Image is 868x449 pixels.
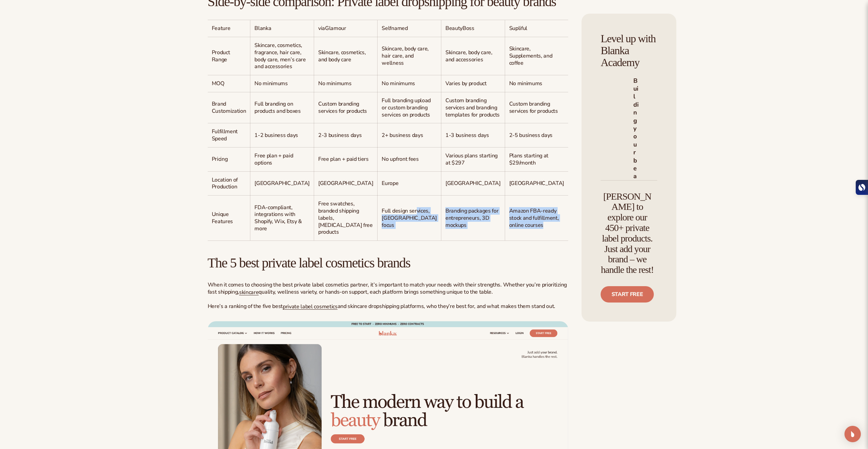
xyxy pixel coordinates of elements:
[254,152,293,167] span: Free plan + paid options
[509,80,542,87] span: No minimums
[445,131,489,139] span: 1-3 business days
[283,303,338,310] a: private label cosmetics
[318,200,373,236] span: Free swatches, branded shipping labels, [MEDICAL_DATA] free products
[254,80,288,87] span: No minimums
[382,45,429,67] span: Skincare, body care, hair care, and wellness
[212,25,231,32] span: Feature
[601,77,657,445] a: Shopify Image 2 Building your beauty and wellness brand with [PERSON_NAME]
[318,25,346,32] span: viaGlamour
[445,25,474,32] span: BeautyBoss
[633,77,657,445] h4: Building your beauty and wellness brand with [PERSON_NAME]
[601,191,654,275] h4: [PERSON_NAME] to explore our 450+ private label products. Just add your brand – we handle the rest!
[382,155,418,163] span: No upfront fees
[445,152,498,167] span: Various plans starting at $297
[382,131,423,139] span: 2+ business days
[212,211,233,225] span: Unique Features
[208,255,410,270] span: The 5 best private label cosmetics brands
[382,80,415,87] span: No minimums
[212,49,230,63] span: Product Range
[509,100,558,115] span: Custom branding services for products
[239,289,259,296] a: skincare
[318,131,362,139] span: 2-3 business days
[212,176,238,191] span: Location of Production
[318,49,366,63] span: Skincare, cosmetics, and body care
[382,97,431,119] span: Full branding upload or custom branding services on products
[844,426,861,442] div: Open Intercom Messenger
[318,80,351,87] span: No minimums
[382,25,408,32] span: Selfnamed
[212,100,246,115] span: Brand Customization
[254,25,271,32] span: Blanka
[445,97,500,119] span: Custom branding services and branding templates for products
[382,207,437,229] span: Full design services, [GEOGRAPHIC_DATA] focus
[509,45,553,67] span: Skincare, Supplements, and coffee
[254,131,298,139] span: 1-2 business days
[509,131,553,139] span: 2-5 business days
[445,207,498,229] span: Branding packages for entrepreneurs, 3D mockups
[318,100,367,115] span: Custom branding services for products
[254,204,302,232] span: FDA-compliant, integrations with Shopify, Wix, Etsy & more
[254,180,310,187] span: [GEOGRAPHIC_DATA]
[212,155,228,163] span: Pricing
[318,180,373,187] span: [GEOGRAPHIC_DATA]
[254,100,300,115] span: Full branding on products and boxes
[445,80,487,87] span: Varies by product
[509,207,559,229] span: Amazon FBA-ready stock and fulfillment, online courses
[509,152,549,167] span: Plans starting at $29/month
[212,80,224,87] span: MOQ
[445,49,492,63] span: Skincare, body care, and accessories
[212,128,238,142] span: Fulfillment Speed
[254,42,306,70] span: Skincare, cosmetics, fragrance, hair care, body care, men’s care and accessories
[382,180,398,187] span: Europe
[208,281,569,310] p: When it comes to choosing the best private label cosmetics partner, it’s important to match your ...
[509,25,527,32] span: Supliful
[601,286,654,303] a: Start free
[601,33,657,69] h4: Level up with Blanka Academy
[318,155,369,163] span: Free plan + paid tiers
[445,180,501,187] span: [GEOGRAPHIC_DATA]
[509,180,564,187] span: [GEOGRAPHIC_DATA]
